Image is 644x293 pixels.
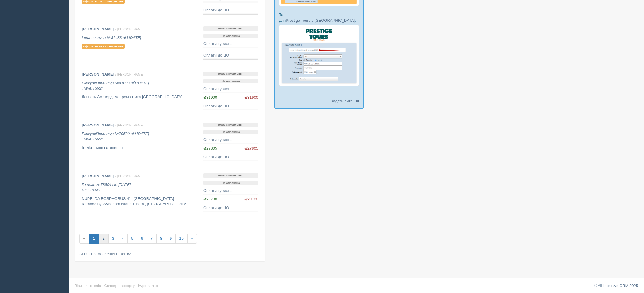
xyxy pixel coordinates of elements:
span: ₴28700 [244,197,258,202]
a: Візитки готелів [75,283,101,288]
a: 10 [175,234,187,244]
span: ₴27805 [244,146,258,151]
p: Не оплачено [203,34,258,38]
span: · [102,283,103,288]
div: Оплати туриста [203,137,258,143]
a: 6 [137,234,147,244]
i: Екскурсійний тур №79520 від [DATE] Travel Room [82,131,149,142]
p: NUPELDA BOSPHORUS 4* , [GEOGRAPHIC_DATA] Ramada by Wyndham Istanbul Pera , [GEOGRAPHIC_DATA] [82,196,199,207]
b: 1-10 [115,252,123,256]
i: Готель №78504 від [DATE] Unit Travel [82,182,131,192]
p: Нове замовлення [203,26,258,31]
p: Нове замовлення [203,173,258,178]
b: [PERSON_NAME] [82,174,114,178]
span: / [PERSON_NAME] [115,123,144,127]
a: © All-Inclusive CRM 2025 [594,283,638,288]
a: 8 [156,234,166,244]
a: 5 [127,234,137,244]
a: 3 [108,234,118,244]
img: prestige-tours-booking-form-crm-for-travel-agents.png [279,25,359,86]
p: оформлення не завершено [82,44,125,49]
span: ₴28700 [203,197,217,201]
span: ₴27805 [203,146,217,151]
span: ₴31900 [244,95,258,101]
div: Оплати туриста [203,188,258,194]
a: [PERSON_NAME] / [PERSON_NAME] Екскурсійний тур №81093 від [DATE]Travel Room Легкість Амстердама, ... [79,69,201,120]
a: [PERSON_NAME] / [PERSON_NAME] Готель №78504 від [DATE]Unit Travel NUPELDA BOSPHORUS 4* , [GEOGRAP... [79,171,201,222]
a: » [187,234,197,244]
div: Оплати до ЦО [203,205,258,211]
span: / [PERSON_NAME] [115,27,144,31]
p: Не оплачено [203,79,258,84]
p: Легкість Амстердама, романтика [GEOGRAPHIC_DATA] [82,94,199,100]
a: 4 [118,234,128,244]
b: [PERSON_NAME] [82,123,114,127]
a: [PERSON_NAME] / [PERSON_NAME] Екскурсійний тур №79520 від [DATE]Travel Room Італія – моє натхнення [79,120,201,171]
p: Нове замовлення [203,72,258,76]
a: Сканер паспорту [104,283,135,288]
div: Оплати до ЦО [203,104,258,109]
p: Та для : [279,12,359,23]
div: Оплати до ЦО [203,154,258,160]
span: ₴31900 [203,95,217,100]
a: Задати питання [331,98,359,104]
i: Інша послуга №81433 від [DATE] [82,35,141,40]
p: Італія – моє натхнення [82,145,199,151]
span: « [79,234,89,244]
b: 162 [125,252,131,256]
i: Екскурсійний тур №81093 від [DATE] Travel Room [82,81,149,91]
div: Активні замовлення з [79,251,261,257]
p: Не оплачено [203,181,258,185]
a: Курс валют [138,283,158,288]
p: Не оплачено [203,130,258,134]
div: Оплати до ЦО [203,53,258,58]
a: [PERSON_NAME] / [PERSON_NAME] Інша послуга №81433 від [DATE] оформлення не завершено [79,24,201,69]
p: Нове замовлення [203,123,258,127]
a: Prestige Tours у [GEOGRAPHIC_DATA] [286,18,355,23]
span: / [PERSON_NAME] [115,174,144,178]
span: / [PERSON_NAME] [115,73,144,76]
a: 9 [166,234,176,244]
div: Оплати туриста [203,86,258,92]
div: Оплати до ЦО [203,7,258,13]
b: [PERSON_NAME] [82,27,114,31]
a: 2 [98,234,108,244]
span: · [136,283,137,288]
div: Оплати туриста [203,41,258,47]
b: [PERSON_NAME] [82,72,114,76]
a: 1 [89,234,99,244]
a: 7 [147,234,157,244]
